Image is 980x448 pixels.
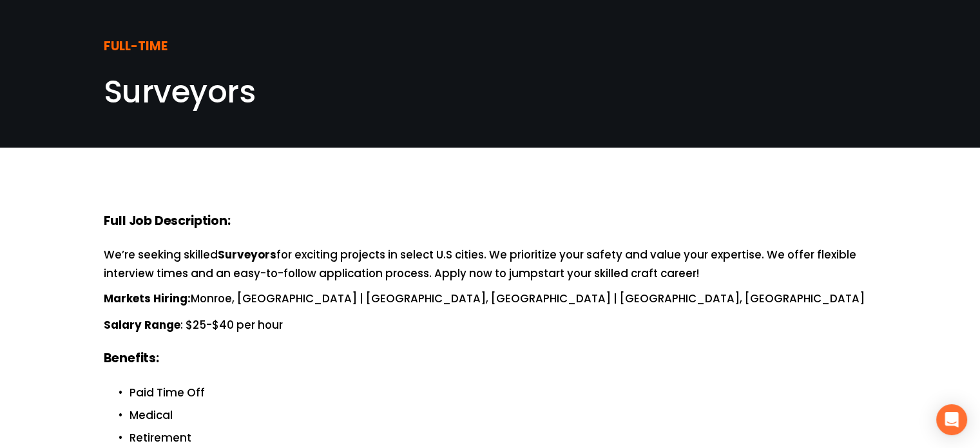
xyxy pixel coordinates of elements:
[104,211,231,233] strong: Full Job Description:
[104,246,877,282] p: We’re seeking skilled for exciting projects in select U.S cities. We prioritize your safety and v...
[104,349,159,370] strong: Benefits:
[104,290,877,309] p: Monroe, [GEOGRAPHIC_DATA] | [GEOGRAPHIC_DATA], [GEOGRAPHIC_DATA] | [GEOGRAPHIC_DATA], [GEOGRAPHIC...
[104,317,180,335] strong: Salary Range
[104,37,168,58] strong: FULL-TIME
[130,407,877,424] p: Medical
[218,246,276,265] strong: Surveyors
[104,290,191,309] strong: Markets Hiring:
[936,404,967,435] div: Open Intercom Messenger
[104,70,256,113] span: Surveyors
[104,317,877,335] p: : $25-$40 per hour
[130,384,877,402] p: Paid Time Off
[130,429,877,447] p: Retirement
